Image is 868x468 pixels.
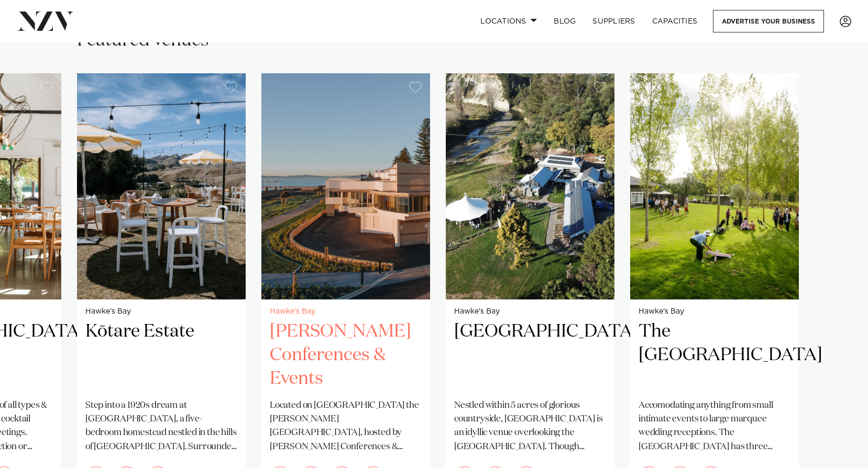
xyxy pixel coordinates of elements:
[713,10,824,32] a: Advertise your business
[85,308,237,316] small: Hawke's Bay
[639,399,790,454] p: Accomodating anything from small intimate events to large marquee wedding receptions. The [GEOGRA...
[270,320,422,391] h2: [PERSON_NAME] Conferences & Events
[639,308,790,316] small: Hawke's Bay
[454,320,606,391] h2: [GEOGRAPHIC_DATA]
[85,399,237,454] p: Step into a 1920s dream at [GEOGRAPHIC_DATA], a five-bedroom homestead nestled in the hills of [G...
[454,308,606,316] small: Hawke's Bay
[454,399,606,454] p: Nestled within 5 acres of glorious countryside, [GEOGRAPHIC_DATA] is an idyllic venue overlooking...
[472,10,545,32] a: Locations
[270,399,422,454] p: Located on [GEOGRAPHIC_DATA] the [PERSON_NAME][GEOGRAPHIC_DATA], hosted by [PERSON_NAME] Conferen...
[644,10,706,32] a: Capacities
[85,320,237,391] h2: Kōtare Estate
[270,308,422,316] small: Hawke's Bay
[584,10,643,32] a: SUPPLIERS
[639,320,790,391] h2: The [GEOGRAPHIC_DATA]
[17,12,74,30] img: nzv-logo.png
[545,10,584,32] a: BLOG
